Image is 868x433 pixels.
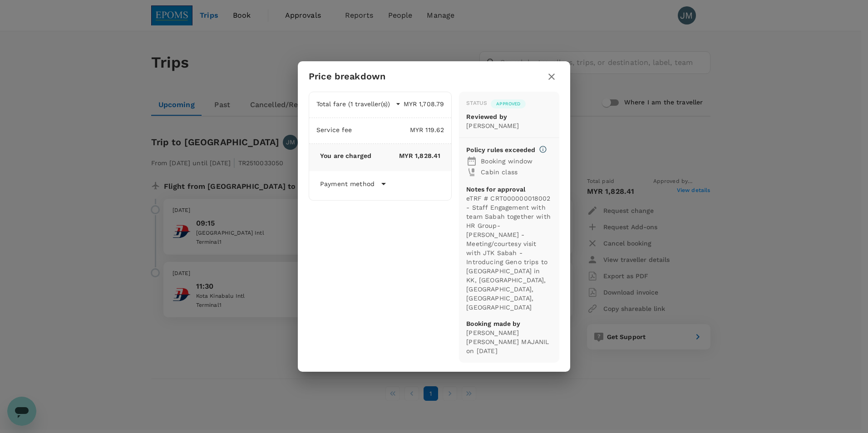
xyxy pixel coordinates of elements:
p: Payment method [320,179,375,188]
p: MYR 119.62 [352,125,444,134]
p: Cabin class [481,167,552,177]
p: Booking window [481,157,552,166]
p: Policy rules exceeded [466,145,535,154]
span: Approved [491,101,526,107]
h6: Price breakdown [309,69,385,84]
p: You are charged [320,151,371,160]
p: [PERSON_NAME] [PERSON_NAME] MAJANIL on [DATE] [466,328,552,355]
p: MYR 1,708.79 [401,99,444,108]
div: Status [466,99,487,108]
p: Notes for approval [466,185,552,194]
p: MYR 1,828.41 [371,151,440,160]
p: Total fare (1 traveller(s)) [316,99,390,108]
p: Reviewed by [466,112,552,121]
p: Booking made by [466,319,552,328]
p: [PERSON_NAME] [466,121,552,130]
p: Service fee [316,125,352,134]
button: Total fare (1 traveller(s)) [316,99,401,108]
p: eTRF # CRT000000018002 - Staff Engagement with team Sabah together with HR Group- [PERSON_NAME] -... [466,194,552,312]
